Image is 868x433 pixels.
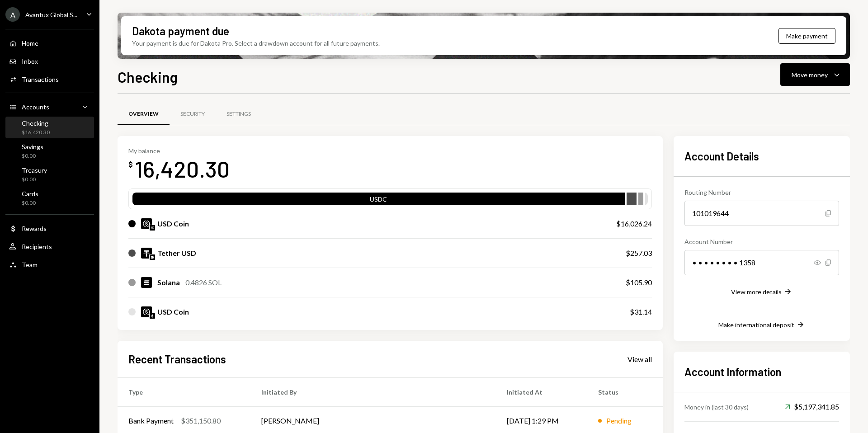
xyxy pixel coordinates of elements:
[587,377,663,406] th: Status
[5,220,94,236] a: Rewards
[128,352,226,367] h2: Recent Transactions
[128,160,133,169] div: $
[181,415,221,426] div: $351,150.80
[180,110,205,118] div: Security
[626,248,652,259] div: $257.03
[731,288,782,296] div: View more details
[5,187,94,209] a: Cards$0.00
[792,70,828,80] div: Move money
[135,155,230,183] div: 16,420.30
[626,277,652,288] div: $105.90
[25,11,77,19] div: Avantux Global S...
[170,103,216,126] a: Security
[226,110,251,118] div: Settings
[496,377,587,406] th: Initiated At
[684,364,839,379] h2: Account Information
[132,38,380,48] div: Your payment is due for Dakota Pro. Select a drawdown account for all future payments.
[785,401,839,412] div: $5,197,341.85
[132,194,625,207] div: USDC
[22,39,38,47] div: Home
[22,75,59,83] div: Transactions
[150,313,155,319] img: ethereum-mainnet
[22,199,38,207] div: $0.00
[141,277,152,288] img: SOL
[22,143,43,151] div: Savings
[684,188,839,197] div: Routing Number
[141,218,152,229] img: USDC
[5,35,94,51] a: Home
[157,248,196,259] div: Tether USD
[216,103,262,126] a: Settings
[606,415,632,426] div: Pending
[684,149,839,164] h2: Account Details
[128,110,159,118] div: Overview
[157,306,189,317] div: USD Coin
[132,24,229,38] div: Dakota payment due
[150,225,155,231] img: solana-mainnet
[780,63,850,86] button: Move money
[141,306,152,317] img: USDC
[627,355,652,364] div: View all
[5,7,20,22] div: A
[778,28,835,44] button: Make payment
[5,256,94,273] a: Team
[22,225,47,232] div: Rewards
[22,176,47,184] div: $0.00
[22,166,47,174] div: Treasury
[128,415,174,426] div: Bank Payment
[718,321,794,329] div: Make international deposit
[150,254,155,260] img: solana-mainnet
[118,103,170,126] a: Overview
[684,402,749,412] div: Money in (last 30 days)
[5,99,94,115] a: Accounts
[128,147,230,155] div: My balance
[684,201,839,226] div: 101019644
[684,237,839,246] div: Account Number
[22,243,52,250] div: Recipients
[684,250,839,275] div: • • • • • • • • 1358
[731,287,793,297] button: View more details
[141,248,152,259] img: USDT
[22,119,50,127] div: Checking
[627,354,652,364] a: View all
[630,306,652,317] div: $31.14
[5,71,94,87] a: Transactions
[718,320,805,330] button: Make international deposit
[157,218,189,229] div: USD Coin
[5,140,94,162] a: Savings$0.00
[22,261,38,268] div: Team
[22,103,49,111] div: Accounts
[185,277,222,288] div: 0.4826 SOL
[5,238,94,254] a: Recipients
[250,377,495,406] th: Initiated By
[5,53,94,69] a: Inbox
[22,129,50,136] div: $16,420.30
[22,57,38,65] div: Inbox
[5,117,94,138] a: Checking$16,420.30
[22,152,43,160] div: $0.00
[5,164,94,185] a: Treasury$0.00
[22,190,38,198] div: Cards
[616,218,652,229] div: $16,026.24
[157,277,180,288] div: Solana
[118,377,250,406] th: Type
[118,68,178,86] h1: Checking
